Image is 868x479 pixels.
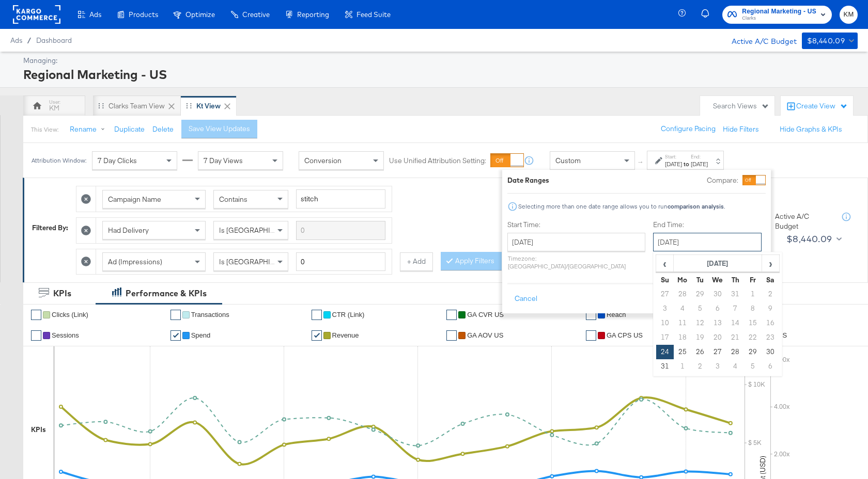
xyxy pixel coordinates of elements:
[726,359,744,374] td: 4
[53,288,71,299] div: KPIs
[63,120,116,139] button: Rename
[31,125,58,134] div: This View:
[709,330,726,345] td: 20
[840,6,858,24] button: KM
[332,331,359,339] span: Revenue
[709,287,726,301] td: 30
[296,252,385,272] input: Enter a number
[129,10,158,19] span: Products
[219,195,247,204] span: Contains
[726,345,744,359] td: 28
[196,101,221,111] div: kt View
[656,359,674,374] td: 31
[332,311,365,318] span: CTR (Link)
[742,6,816,17] span: Regional Marketing - US
[742,14,816,23] span: Clarks
[656,345,674,359] td: 24
[744,345,762,359] td: 29
[682,160,691,168] strong: to
[802,33,858,49] button: $8,440.09
[691,345,709,359] td: 26
[674,273,691,287] th: Mo
[586,310,596,320] a: ✔
[23,56,855,66] div: Managing:
[108,226,149,235] span: Had Delivery
[31,157,87,164] div: Attribution Window:
[10,36,22,44] span: Ads
[357,10,391,19] span: Feed Suite
[762,273,779,287] th: Sa
[691,359,709,374] td: 2
[114,124,145,134] button: Duplicate
[726,316,744,330] td: 14
[586,330,596,341] a: ✔
[691,301,709,316] td: 5
[555,156,581,165] span: Custom
[780,124,842,134] button: Hide Graphs & KPIs
[691,330,709,345] td: 19
[668,202,724,210] strong: comparison analysis
[607,311,626,318] span: Reach
[691,153,708,160] label: End:
[674,330,691,345] td: 18
[171,330,181,341] a: ✔
[219,226,298,235] span: Is [GEOGRAPHIC_DATA]
[744,287,762,301] td: 1
[296,189,385,209] input: Enter a search term
[171,310,181,320] a: ✔
[722,6,832,24] button: Regional Marketing - USClarks
[691,316,709,330] td: 12
[467,311,504,318] span: GA CVR US
[109,101,165,111] div: Clarks Team View
[726,273,744,287] th: Th
[126,288,207,299] div: Performance & KPIs
[36,36,72,44] a: Dashboard
[446,310,457,320] a: ✔
[507,220,645,230] label: Start Time:
[762,316,779,330] td: 16
[446,330,457,341] a: ✔
[31,310,41,320] a: ✔
[191,311,229,318] span: Transactions
[518,203,725,210] div: Selecting more than one date range allows you to run .
[52,311,88,318] span: Clicks (Link)
[665,153,682,160] label: Start:
[762,345,779,359] td: 30
[665,160,682,168] div: [DATE]
[656,301,674,316] td: 3
[713,101,769,111] div: Search Views
[786,231,832,247] div: $8,440.09
[674,345,691,359] td: 25
[709,316,726,330] td: 13
[296,221,385,240] input: Enter a search term
[219,257,298,266] span: Is [GEOGRAPHIC_DATA]
[691,287,709,301] td: 29
[844,9,854,21] span: KM
[653,220,766,230] label: End Time:
[23,66,855,83] div: Regional Marketing - US
[191,331,211,339] span: Spend
[691,273,709,287] th: Tu
[726,330,744,345] td: 21
[674,316,691,330] td: 11
[762,287,779,301] td: 2
[796,101,848,111] div: Create View
[312,330,322,341] a: ✔
[762,359,779,374] td: 6
[242,10,270,19] span: Creative
[674,301,691,316] td: 4
[98,103,104,108] div: Drag to reorder tab
[204,156,243,165] span: 7 Day Views
[467,331,503,339] span: GA AOV US
[721,33,797,48] div: Active A/C Budget
[654,120,723,138] button: Configure Pacing
[656,316,674,330] td: 10
[775,212,832,231] div: Active A/C Budget
[389,156,486,166] label: Use Unified Attribution Setting:
[507,254,645,270] p: Timezone: [GEOGRAPHIC_DATA]/[GEOGRAPHIC_DATA]
[807,35,845,47] div: $8,440.09
[607,331,643,339] span: GA CPS US
[304,156,342,165] span: Conversion
[186,103,192,108] div: Drag to reorder tab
